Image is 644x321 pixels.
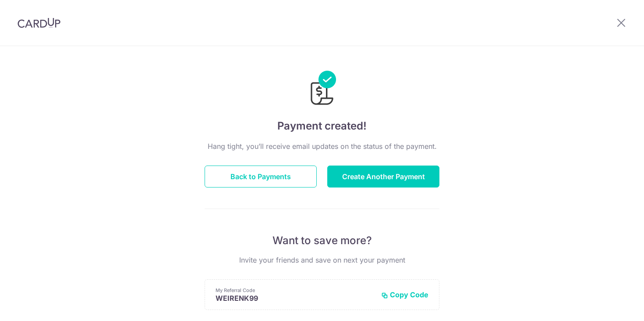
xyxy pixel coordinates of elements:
p: My Referral Code [216,287,374,294]
button: Create Another Payment [327,166,439,188]
button: Back to Payments [205,166,317,188]
p: WEIRENK99 [216,294,374,303]
p: Hang tight, you’ll receive email updates on the status of the payment. [205,141,439,151]
img: Payments [308,71,336,108]
p: Invite your friends and save on next your payment [205,255,439,265]
img: CardUp [18,18,60,28]
h4: Payment created! [205,118,439,134]
p: Want to save more? [205,234,439,248]
button: Copy Code [381,290,428,299]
